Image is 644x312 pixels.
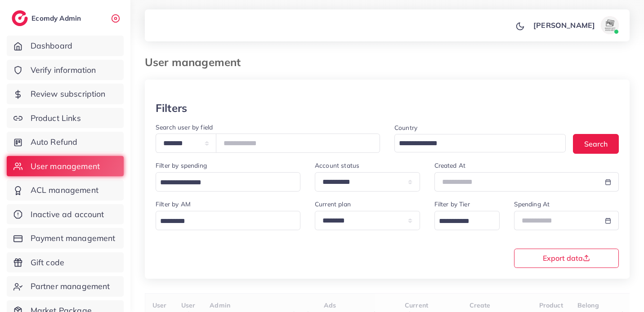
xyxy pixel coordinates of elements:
img: logo [12,10,28,26]
a: Gift code [7,252,124,273]
a: Inactive ad account [7,204,124,225]
input: Search for option [436,214,488,228]
p: [PERSON_NAME] [533,20,595,31]
img: avatar [601,16,619,34]
a: Dashboard [7,36,124,56]
a: Verify information [7,60,124,80]
span: Payment management [31,232,116,244]
span: Partner management [31,281,110,292]
a: Auto Refund [7,132,124,152]
a: [PERSON_NAME]avatar [528,16,622,34]
input: Search for option [157,176,289,190]
label: Spending At [514,200,550,209]
input: Search for option [157,214,289,228]
div: Search for option [156,211,300,230]
h3: Filters [156,102,187,115]
label: Account status [315,161,359,170]
span: Auto Refund [31,136,78,148]
a: Payment management [7,228,124,249]
div: Search for option [394,134,566,152]
label: Created At [434,161,466,170]
h2: Ecomdy Admin [31,14,83,22]
label: Filter by spending [156,161,207,170]
span: Product Links [31,112,81,124]
span: User management [31,160,100,172]
div: Search for option [434,211,500,230]
button: Search [573,134,619,153]
span: ACL management [31,184,98,196]
span: Verify information [31,64,96,76]
input: Search for option [396,137,554,151]
span: Dashboard [31,40,72,52]
a: logoEcomdy Admin [12,10,83,26]
span: Export data [543,254,590,262]
label: Current plan [315,200,351,209]
button: Export data [514,249,619,268]
span: Inactive ad account [31,209,104,220]
label: Filter by AM [156,200,191,209]
a: Product Links [7,108,124,129]
div: Search for option [156,172,300,192]
span: Gift code [31,257,64,268]
span: Review subscription [31,88,106,100]
a: User management [7,156,124,177]
a: ACL management [7,180,124,201]
label: Filter by Tier [434,200,470,209]
a: Partner management [7,276,124,297]
a: Review subscription [7,84,124,104]
label: Search user by field [156,123,213,132]
label: Country [394,123,417,132]
h3: User management [145,56,248,69]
